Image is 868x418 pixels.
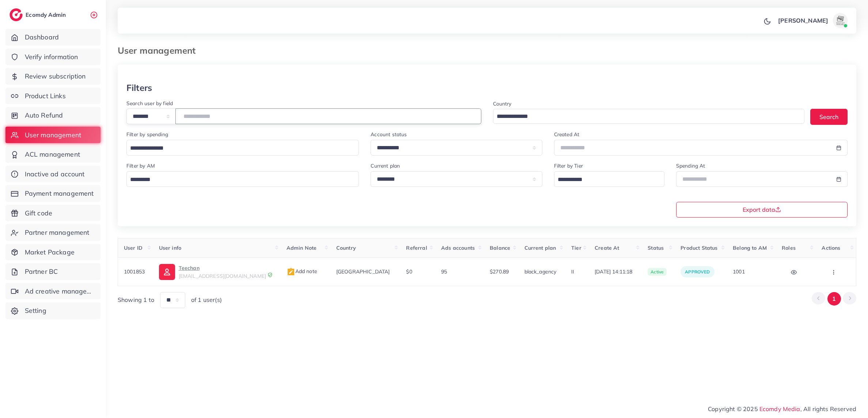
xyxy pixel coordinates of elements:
img: ic-user-info.36bf1079.svg [159,264,175,280]
a: Market Package [5,244,101,261]
label: Account status [371,131,407,138]
span: Copyright © 2025 [708,404,856,413]
span: Partner management [25,228,90,237]
input: Search for option [128,143,349,154]
a: Verify information [5,49,101,65]
label: Filter by spending [126,131,168,138]
span: of 1 user(s) [191,296,222,304]
span: Review subscription [25,72,86,81]
span: Partner BC [25,267,58,276]
span: Auto Refund [25,111,63,120]
a: Inactive ad account [5,166,101,183]
span: Dashboard [25,32,59,42]
span: Roles [782,245,796,251]
span: Tier [571,245,581,251]
span: Balance [490,245,510,251]
span: Ad creative management [25,287,95,296]
a: Auto Refund [5,107,101,124]
span: II [571,268,574,275]
a: logoEcomdy Admin [10,8,68,21]
button: Search [810,109,848,124]
a: User management [5,127,101,143]
span: Status [648,245,664,251]
span: Create At [595,245,619,251]
span: Product Links [25,91,66,101]
button: Export data [676,202,848,218]
a: Product Links [5,88,101,104]
span: Ads accounts [441,245,475,251]
img: admin_note.cdd0b510.svg [287,268,295,276]
span: Current plan [524,245,556,251]
a: Payment management [5,185,101,202]
span: Add note [287,268,317,275]
span: $0 [406,268,412,275]
input: Search for option [555,174,655,185]
span: , All rights Reserved [800,404,856,413]
a: Partner BC [5,263,101,280]
input: Search for option [128,174,349,185]
img: avatar [833,13,848,28]
span: Admin Note [287,245,317,251]
span: User info [159,245,181,251]
label: Search user by field [126,100,173,107]
span: black_agency [524,268,557,275]
label: Country [493,100,512,107]
ul: Pagination [812,292,856,306]
a: Setting [5,302,101,319]
a: Gift code [5,205,101,222]
span: Belong to AM [733,245,767,251]
span: Market Package [25,248,75,257]
a: Teechan[EMAIL_ADDRESS][DOMAIN_NAME] [159,264,275,280]
span: Inactive ad account [25,169,85,179]
span: Export data [743,207,781,212]
span: Product Status [681,245,717,251]
img: logo [10,8,23,21]
div: Search for option [126,171,359,187]
a: Ad creative management [5,283,101,300]
p: [PERSON_NAME] [778,16,828,25]
img: 9CAL8B2pu8EFxCJHYAAAAldEVYdGRhdGU6Y3JlYXRlADIwMjItMTItMDlUMDQ6NTg6MzkrMDA6MDBXSlgLAAAAJXRFWHRkYXR... [268,272,273,277]
label: Current plan [371,162,400,169]
span: Verify information [25,52,78,62]
div: Search for option [126,140,359,156]
span: approved [685,269,710,275]
a: Review subscription [5,68,101,85]
span: [EMAIL_ADDRESS][DOMAIN_NAME] [179,273,266,279]
a: Dashboard [5,29,101,46]
div: Search for option [554,171,664,187]
label: Filter by AM [126,162,155,169]
span: Gift code [25,208,52,218]
label: Created At [554,131,580,138]
h3: User management [118,45,201,56]
input: Search for option [494,111,795,122]
a: Partner management [5,224,101,241]
a: ACL management [5,146,101,163]
span: 95 [441,268,447,275]
p: Teechan [179,264,266,272]
button: Go to page 1 [827,292,841,306]
span: $270.89 [490,268,509,275]
span: Referral [406,245,427,251]
span: Country [336,245,356,251]
span: Showing 1 to [118,296,154,304]
a: Ecomdy Media [759,405,800,413]
label: Filter by Tier [554,162,583,169]
span: User ID [124,245,143,251]
span: 1001853 [124,268,145,275]
span: User management [25,130,81,140]
h2: Ecomdy Admin [26,11,68,18]
div: Search for option [493,109,805,124]
span: Actions [822,245,840,251]
span: Payment management [25,189,94,198]
span: active [648,268,667,276]
label: Spending At [676,162,705,169]
span: ACL management [25,150,80,159]
span: 1001 [733,268,745,275]
span: [DATE] 14:11:18 [595,268,636,275]
h3: Filters [126,83,152,93]
span: Setting [25,306,46,315]
a: [PERSON_NAME]avatar [774,13,850,28]
span: [GEOGRAPHIC_DATA] [336,268,390,275]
